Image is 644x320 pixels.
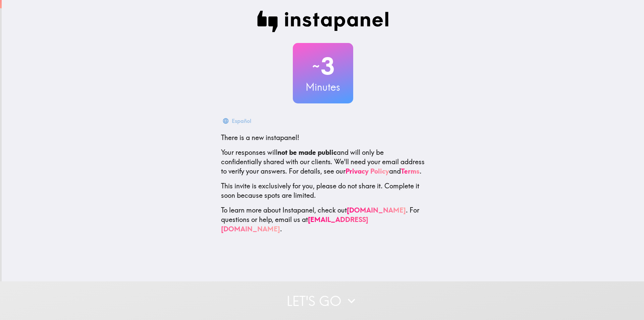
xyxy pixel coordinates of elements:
a: Terms [401,167,420,175]
span: ~ [311,56,321,76]
a: [EMAIL_ADDRESS][DOMAIN_NAME] [221,215,368,233]
p: Your responses will and will only be confidentially shared with our clients. We'll need your emai... [221,148,425,176]
p: To learn more about Instapanel, check out . For questions or help, email us at . [221,205,425,234]
h3: Minutes [293,80,353,94]
h2: 3 [293,52,353,80]
img: Instapanel [257,11,389,32]
a: Privacy Policy [345,167,389,175]
b: not be made public [277,148,337,156]
span: There is a new instapanel! [221,133,299,142]
p: This invite is exclusively for you, please do not share it. Complete it soon because spots are li... [221,181,425,200]
a: [DOMAIN_NAME] [347,206,406,214]
button: Español [221,114,254,128]
div: Español [232,116,251,126]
